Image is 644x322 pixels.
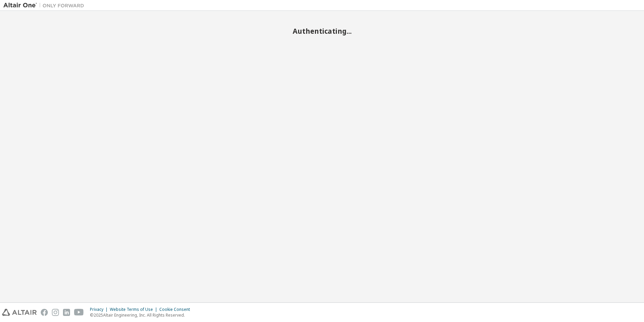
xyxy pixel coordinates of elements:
[3,2,88,9] img: Altair One
[3,27,641,35] h2: Authenticating...
[74,309,84,316] img: youtube.svg
[2,309,37,316] img: altair_logo.svg
[159,307,194,312] div: Cookie Consent
[90,307,110,312] div: Privacy
[110,307,159,312] div: Website Terms of Use
[52,309,59,316] img: instagram.svg
[90,312,194,318] p: © 2025 Altair Engineering, Inc. All Rights Reserved.
[41,309,48,316] img: facebook.svg
[63,309,70,316] img: linkedin.svg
